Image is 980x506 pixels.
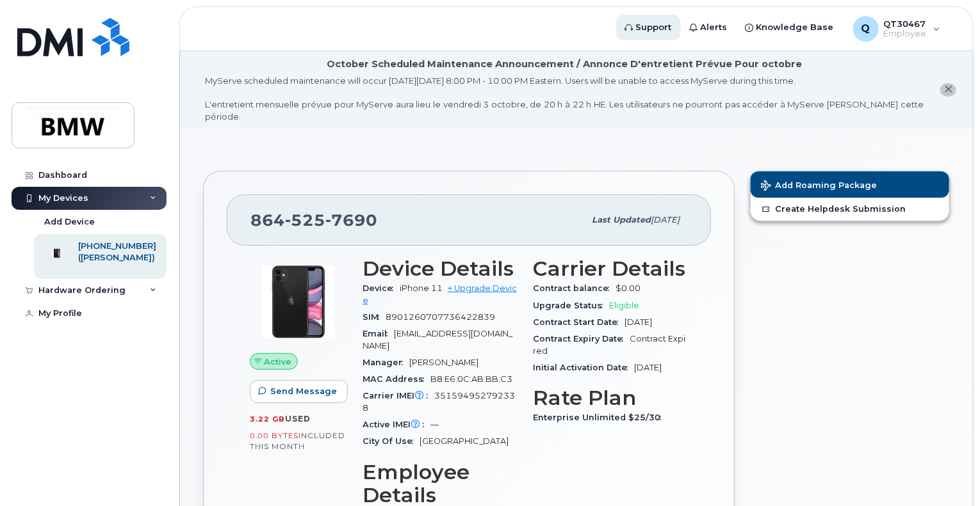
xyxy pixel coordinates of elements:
span: Contract Expiry Date [533,334,630,344]
span: [DATE] [634,363,662,372]
span: Contract Expired [533,334,685,355]
span: Eligible [609,301,639,310]
iframe: Messenger Launcher [924,450,970,496]
div: MyServe scheduled maintenance will occur [DATE][DATE] 8:00 PM - 10:00 PM Eastern. Users will be u... [205,75,924,122]
button: Send Message [250,380,348,403]
span: City Of Use [363,436,420,446]
h3: Device Details [363,257,518,280]
span: [DATE] [625,317,652,327]
span: — [430,420,439,429]
span: [GEOGRAPHIC_DATA] [420,436,509,446]
span: Add Roaming Package [761,180,877,193]
span: 864 [250,210,377,230]
span: Last updated [592,215,651,225]
span: 3.22 GB [250,415,285,423]
a: + Upgrade Device [363,283,517,304]
h3: Carrier Details [533,257,688,280]
span: 525 [285,210,325,230]
span: Upgrade Status [533,301,609,310]
span: Contract balance [533,283,616,293]
span: Initial Activation Date [533,363,634,372]
span: Email [363,329,394,338]
button: Add Roaming Package [751,171,949,198]
span: MAC Address [363,374,430,384]
span: Active IMEI [363,420,430,429]
span: B8:E6:0C:AB:BB:C3 [430,374,512,384]
h3: Rate Plan [533,386,688,409]
span: 7690 [325,210,377,230]
span: $0.00 [616,283,641,293]
img: iPhone_11.jpg [260,264,337,340]
span: [PERSON_NAME] [409,358,478,367]
span: included this month [250,431,345,452]
span: Manager [363,358,409,367]
span: [EMAIL_ADDRESS][DOMAIN_NAME] [363,329,512,350]
span: Device [363,283,400,293]
span: SIM [363,312,386,322]
span: iPhone 11 [400,283,443,293]
button: close notification [940,83,956,97]
span: 351594952792338 [363,391,515,412]
span: Carrier IMEI [363,391,434,400]
span: Enterprise Unlimited $25/30 [533,413,667,422]
div: October Scheduled Maintenance Announcement / Annonce D'entretient Prévue Pour octobre [327,58,802,71]
span: [DATE] [651,215,680,225]
span: Contract Start Date [533,317,625,327]
span: 0.00 Bytes [250,431,298,440]
span: 8901260707736422839 [386,312,495,322]
a: Create Helpdesk Submission [751,198,949,221]
span: used [285,414,311,423]
span: Send Message [270,385,337,397]
span: Active [265,356,292,368]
